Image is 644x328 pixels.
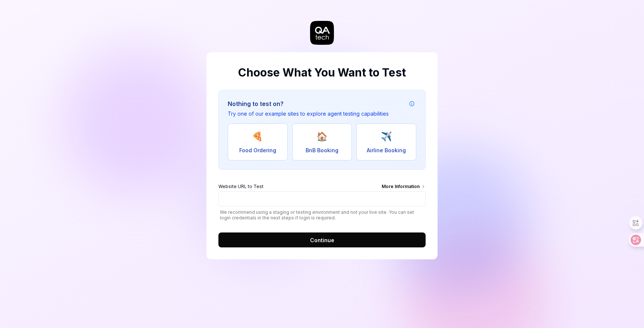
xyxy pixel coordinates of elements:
[228,124,288,160] button: 🍕Food Ordering
[218,209,426,221] span: We recommend using a staging or testing environment and not your live site. You can set login cre...
[407,99,416,108] button: Example attribution information
[310,236,334,244] span: Continue
[367,146,406,154] span: Airline Booking
[306,146,338,154] span: BnB Booking
[316,130,328,143] span: 🏠
[382,183,426,191] div: More Information
[239,146,276,154] span: Food Ordering
[356,124,416,160] button: ✈️Airline Booking
[218,191,426,206] input: Website URL to TestMore Information
[218,183,263,191] span: Website URL to Test
[381,130,392,143] span: ✈️
[218,232,426,247] button: Continue
[292,124,352,160] button: 🏠BnB Booking
[218,64,426,81] h2: Choose What You Want to Test
[228,99,389,108] h3: Nothing to test on?
[228,110,389,118] p: Try one of our example sites to explore agent testing capabilities
[252,130,263,143] span: 🍕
